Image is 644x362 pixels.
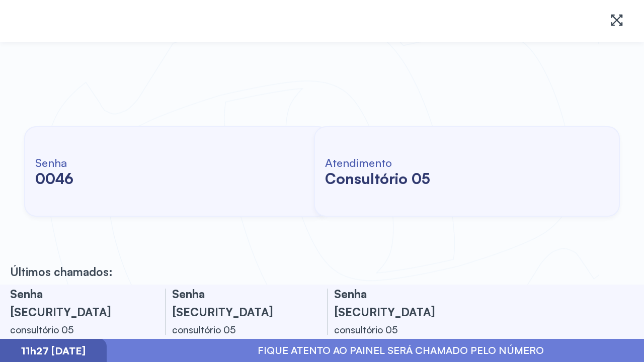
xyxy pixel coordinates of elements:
[10,264,113,279] p: Últimos chamados:
[16,8,129,34] img: Logotipo do estabelecimento
[10,285,141,321] h3: Senha [SECURITY_DATA]
[35,169,73,188] h2: 0046
[35,155,73,169] h6: Senha
[172,285,303,321] h3: Senha [SECURITY_DATA]
[334,321,465,339] div: consultório 05
[172,321,303,339] div: consultório 05
[325,155,430,169] h6: Atendimento
[10,321,141,339] div: consultório 05
[325,169,430,188] h2: consultório 05
[334,285,465,321] h3: Senha [SECURITY_DATA]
